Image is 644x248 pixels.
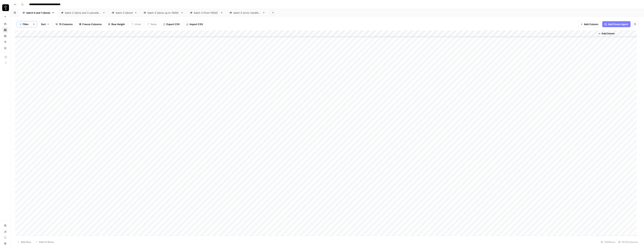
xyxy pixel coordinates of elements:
[129,21,143,27] button: Undo
[145,21,159,27] button: Redo
[41,22,46,26] span: Sort
[578,21,601,27] button: Add Column
[617,239,640,245] div: 15/15 Columns
[59,22,73,26] span: 15 Columns
[2,3,8,12] button: Workspace: LP Production Workloads
[135,22,141,26] span: Undo
[602,21,631,27] button: Add Power Agent
[584,22,598,26] span: Add Column
[58,9,108,17] a: batch 2 (done and 3 cancelled)
[111,22,125,26] span: Row Height
[65,11,101,15] div: batch 2 (done and 3 cancelled)
[108,9,140,17] a: batch 3 (done)
[187,9,226,17] a: batch 4 (from 11000)
[39,240,54,244] span: Add 10 Rows
[2,234,8,240] a: Learning Hub
[161,21,182,27] button: Export CSV
[116,11,133,15] div: batch 3 (done)
[82,22,102,26] span: Freeze Columns
[2,222,8,228] a: Settings
[184,21,205,27] button: Import CSV
[151,22,157,26] span: Redo
[17,21,31,27] button: 1Filter
[2,240,8,246] button: Help + Support
[166,22,180,26] span: Export CSV
[19,9,58,17] a: batch 0 and 1 (done)
[189,22,203,26] span: Import CSV
[2,39,8,45] a: Opportunities
[39,21,52,27] button: Sort
[33,239,56,245] button: Add 10 Rows
[2,21,8,27] a: Home
[233,11,261,15] div: batch 5 (error handling)
[106,21,127,27] button: Row Height
[608,22,628,26] span: Add Power Agent
[77,21,104,27] button: Freeze Columns
[23,22,29,26] span: Filter
[21,240,31,244] span: Add Row
[15,239,33,245] button: Add Row
[53,21,75,27] button: 15 Columns
[2,45,8,51] a: Your Data
[2,33,8,39] a: Insights
[2,228,8,234] a: Usage
[140,9,187,17] a: batch 4 (done up to 11000)
[20,23,21,26] span: 1
[19,23,22,26] div: 1
[2,4,9,11] img: LP Production Workloads Logo
[597,31,616,36] button: Add Column
[226,9,268,17] a: batch 5 (error handling)
[2,27,8,33] a: Browse
[148,11,179,15] div: batch 4 (done up to 11000)
[599,239,617,245] div: 1281 Rows
[26,11,50,15] div: batch 0 and 1 (done)
[602,32,615,35] span: Add Column
[194,11,219,15] div: batch 4 (from 11000)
